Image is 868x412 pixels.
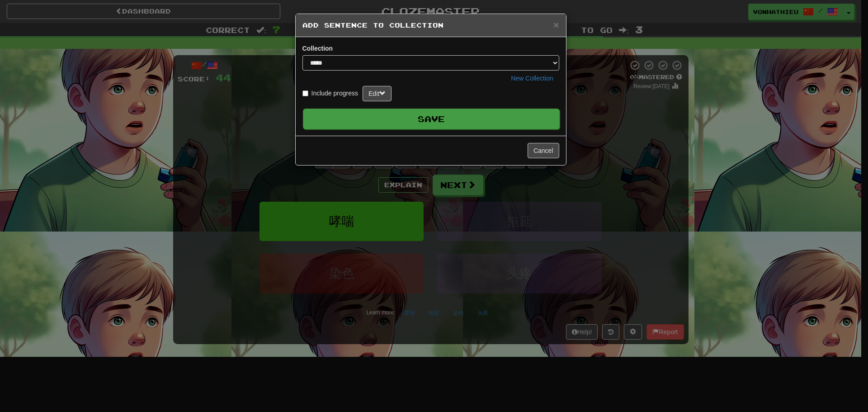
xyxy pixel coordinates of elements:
button: Edit [363,86,392,101]
button: Save [303,109,560,129]
button: New Collection [505,71,559,86]
button: Close [553,20,559,29]
input: Include progress [302,90,308,96]
span: × [553,19,559,30]
h5: Add Sentence to Collection [302,21,559,30]
label: Collection [302,44,333,53]
label: Include progress [302,89,359,98]
button: Cancel [528,143,559,158]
